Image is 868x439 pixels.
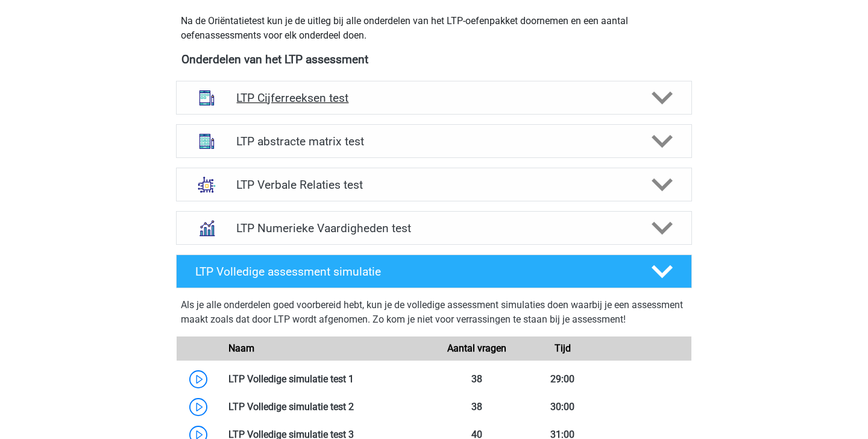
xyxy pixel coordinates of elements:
[171,168,697,201] a: analogieen LTP Verbale Relaties test
[181,298,687,332] div: Als je alle onderdelen goed voorbereid hebt, kun je de volledige assessment simulaties doen waarb...
[191,82,222,113] img: cijferreeksen
[236,221,631,235] h4: LTP Numerieke Vaardigheden test
[219,341,434,356] div: Naam
[171,211,697,245] a: numeriek redeneren LTP Numerieke Vaardigheden test
[191,125,222,157] img: abstracte matrices
[171,254,697,288] a: LTP Volledige assessment simulatie
[171,81,697,115] a: cijferreeksen LTP Cijferreeksen test
[176,14,692,43] div: Na de Oriëntatietest kun je de uitleg bij alle onderdelen van het LTP-oefenpakket doornemen en ee...
[195,265,632,279] h4: LTP Volledige assessment simulatie
[236,91,631,105] h4: LTP Cijferreeksen test
[171,124,697,158] a: abstracte matrices LTP abstracte matrix test
[434,341,520,356] div: Aantal vragen
[191,212,222,244] img: numeriek redeneren
[181,52,687,66] h4: Onderdelen van het LTP assessment
[236,134,631,148] h4: LTP abstracte matrix test
[236,178,631,192] h4: LTP Verbale Relaties test
[219,372,434,387] div: LTP Volledige simulatie test 1
[219,400,434,414] div: LTP Volledige simulatie test 2
[191,169,222,200] img: analogieen
[520,341,605,356] div: Tijd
